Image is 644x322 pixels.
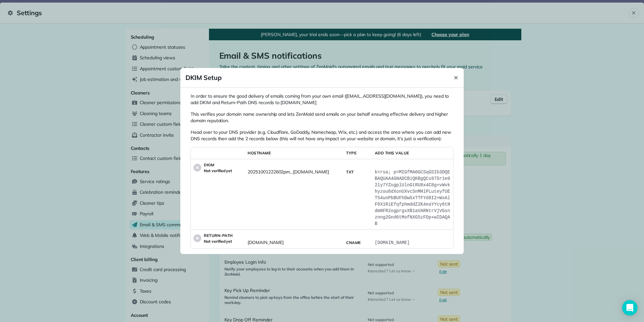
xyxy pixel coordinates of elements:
span: 20251001222602pm._[DOMAIN_NAME] [248,169,329,175]
span: Not verified yet [204,168,232,173]
span: Hostname [248,151,271,155]
span: Return-Path [204,233,233,238]
span: [DOMAIN_NAME] [375,240,410,245]
span: TXT [346,170,354,174]
span: Not verified yet [204,239,232,244]
p: This verifies your domain name ownership and lets ZenMaid send emails on your behalf ensuring eff... [191,111,453,124]
span: Type [346,151,356,155]
button: Close dialog [453,73,459,82]
p: In order to ensure the good delivery of emails coming from your own email ([EMAIL_ADDRESS][DOMAIN... [191,93,453,106]
h1: DKIM Setup [180,68,227,87]
span: CNAME [346,240,361,245]
span: k=rsa; p=MIGfMA0GCSqGSIb3DQEBAQUAA4GNADCBiQKBgQCs97Sr1e02ly7YZugplUlnGtRU8x4C8g+vWvkhyzou6dXonUXv... [375,170,450,226]
span: [DOMAIN_NAME] [248,239,284,245]
span: Add this value [375,151,409,155]
p: Head over to your DNS provider (e.g. Cloudflare, GoDaddy, Namecheap, Wix, etc.) and access the ar... [191,129,453,142]
span: DKIM [204,162,214,167]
